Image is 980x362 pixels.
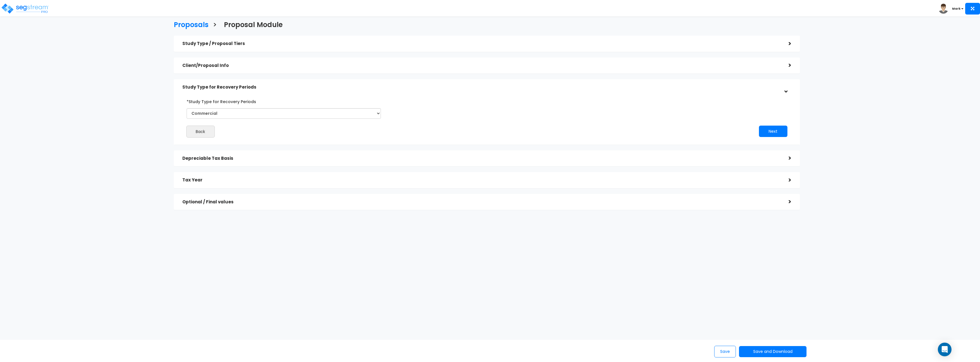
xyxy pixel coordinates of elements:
button: Save [714,346,736,357]
button: Back [186,126,215,138]
h5: Optional / Final values [182,200,780,204]
h5: Tax Year [182,178,780,183]
button: Next [759,126,787,137]
div: > [780,61,791,70]
img: logo_pro_r.png [1,3,49,14]
button: Save and Download [739,346,806,357]
h5: Study Type for Recovery Periods [182,85,780,90]
img: avatar.png [938,4,948,14]
div: > [781,82,790,93]
h5: Depreciable Tax Basis [182,156,780,161]
h3: > [213,21,217,30]
div: > [780,197,791,206]
h5: Study Type / Proposal Tiers [182,41,780,46]
h3: Proposal Module [224,21,283,30]
a: Proposal Module [220,15,283,33]
h3: Proposals [174,21,209,30]
div: > [780,39,791,48]
div: > [780,176,791,185]
h5: Client/Proposal Info [182,63,780,68]
label: *Study Type for Recovery Periods [187,97,256,105]
b: Mark [952,7,961,11]
div: > [780,154,791,163]
div: Open Intercom Messenger [938,343,952,356]
a: Proposals [170,15,209,33]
